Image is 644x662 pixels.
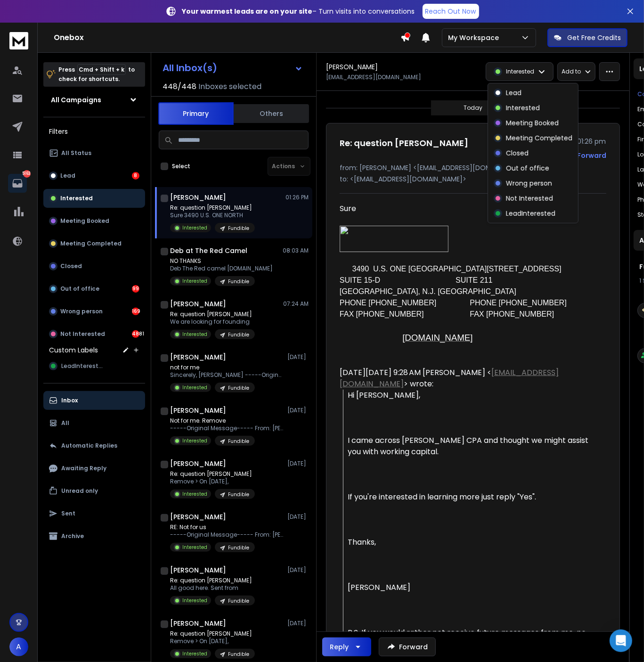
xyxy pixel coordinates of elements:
h3: Inboxes selected [198,81,261,92]
p: All good here. Sent from [170,584,255,592]
p: Meeting Completed [60,240,122,247]
p: Remove > On [DATE], [170,478,255,485]
p: Out of office [506,163,549,173]
span: Cmd + Shift + k [77,64,126,75]
p: My Workspace [448,33,503,42]
p: Interested [506,68,534,75]
p: Not for me. Remove [170,417,283,425]
p: Fundible [228,384,249,392]
p: [DATE] [287,566,309,574]
h1: [PERSON_NAME] [170,459,226,468]
p: Wrong person [506,179,552,188]
div: Open Intercom Messenger [610,629,632,652]
img: image001.png@01DA3356.027A3B60 [340,226,448,252]
p: 01:26 PM [285,194,309,201]
strong: Your warmest leads are on your site [182,7,313,16]
span: 448 / 448 [163,81,196,92]
p: Lead [60,172,75,180]
p: not for me [170,364,283,371]
a: [EMAIL_ADDRESS][DOMAIN_NAME] [340,367,559,389]
h1: [PERSON_NAME] [170,352,226,362]
div: Sure [340,203,599,214]
h1: Re: question [PERSON_NAME] [340,137,468,150]
p: Fundible [228,438,249,445]
p: Out of office [60,285,99,293]
span: [GEOGRAPHIC_DATA], N.J. [GEOGRAPHIC_DATA] [340,287,516,295]
p: Wrong person [60,308,103,315]
p: Remove > On [DATE], [170,637,255,645]
p: Archive [61,532,84,540]
p: Not Interested [60,330,105,338]
p: Reach Out Now [425,7,476,16]
div: Reply [330,642,349,652]
h1: [PERSON_NAME] [170,619,226,628]
h1: [PERSON_NAME] [170,565,226,575]
p: Closed [60,262,82,270]
p: Fundible [228,597,249,605]
h1: [PERSON_NAME] [170,406,226,415]
p: Interested [506,103,540,113]
p: Press to check for shortcuts. [58,65,135,84]
h1: [PERSON_NAME] [170,299,226,309]
p: Interested [182,331,207,338]
div: Forward [577,151,606,160]
img: logo [9,32,28,49]
p: Meeting Booked [60,217,109,225]
p: Today [464,104,482,112]
p: from: [PERSON_NAME] <[EMAIL_ADDRESS][DOMAIN_NAME]> [340,163,606,172]
p: Fundible [228,491,249,498]
p: NO THANKS [170,257,273,265]
button: Others [234,103,309,124]
p: [DATE] [287,620,309,627]
p: Fundible [228,331,249,338]
h1: [PERSON_NAME] [170,193,226,202]
p: Awaiting Reply [61,465,106,472]
p: 5163 [23,170,31,178]
p: Interested [182,224,207,231]
div: 99 [132,285,139,293]
button: Primary [158,102,234,125]
div: 8 [132,172,139,180]
p: Interested [182,597,207,604]
p: Re: question [PERSON_NAME] [170,311,255,318]
p: Fundible [228,651,249,658]
span: LeadInterested [61,362,106,370]
p: to: <[EMAIL_ADDRESS][DOMAIN_NAME]> [340,174,606,184]
span: SUITE 15-D SUITE 211 [340,276,493,284]
div: 169 [132,308,139,315]
p: Not Interested [506,194,553,203]
p: Inbox [61,397,78,404]
p: All Status [61,149,91,157]
p: All [61,419,69,427]
div: 4881 [132,330,139,338]
p: Interested [182,490,207,498]
p: [DATE] [287,513,309,521]
p: Fundible [228,544,249,551]
h1: Onebox [54,32,400,43]
h1: [PERSON_NAME] [170,512,226,522]
p: Interested [182,437,207,444]
span: [DOMAIN_NAME] [402,333,473,343]
h1: Deb at The Red Camel [170,246,247,255]
p: Sent [61,510,75,517]
h1: [PERSON_NAME] [326,62,378,72]
p: Unread only [61,487,98,495]
div: [DATE][DATE] 9:28 AM [PERSON_NAME] < > wrote: [340,367,599,390]
p: Fundible [228,225,249,232]
h3: Filters [43,125,145,138]
span: 3490 U.S. ONE [GEOGRAPHIC_DATA][STREET_ADDRESS] [352,265,562,273]
p: Meeting Completed [506,133,572,143]
span: FAX [PHONE_NUMBER] FAX [PHONE_NUMBER] [340,310,554,318]
p: Sincerely, [PERSON_NAME] -----Original [170,371,283,379]
p: Re: question [PERSON_NAME] [170,577,255,584]
p: Meeting Booked [506,118,559,128]
p: Lead [506,88,522,98]
h1: All Inbox(s) [163,63,217,73]
p: Deb The Red camel [DOMAIN_NAME] [170,265,273,272]
p: Interested [182,650,207,657]
h3: Custom Labels [49,345,98,355]
button: Forward [379,637,436,656]
p: 07:24 AM [283,300,309,308]
span: A [9,637,28,656]
p: Get Free Credits [567,33,621,42]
